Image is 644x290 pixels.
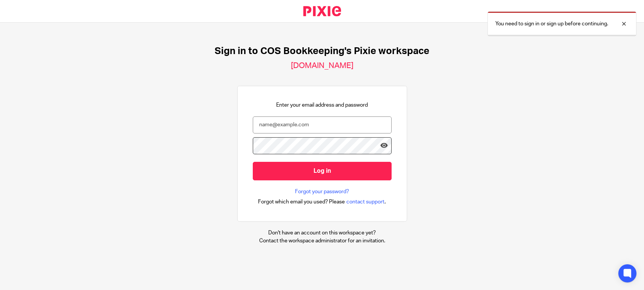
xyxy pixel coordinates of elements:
a: Forgot your password? [295,188,349,195]
h2: [DOMAIN_NAME] [291,61,354,71]
h1: Sign in to COS Bookkeeping's Pixie workspace [215,45,429,57]
span: contact support [346,198,384,206]
p: Enter your email address and password [276,101,368,109]
span: Forgot which email you used? Please [258,198,345,206]
p: Contact the workspace administrator for an invitation. [259,237,385,245]
input: name@example.com [253,116,392,133]
p: You need to sign in or sign up before continuing. [495,20,608,28]
p: Don't have an account on this workspace yet? [259,229,385,237]
div: . [258,197,386,206]
input: Log in [253,162,392,180]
